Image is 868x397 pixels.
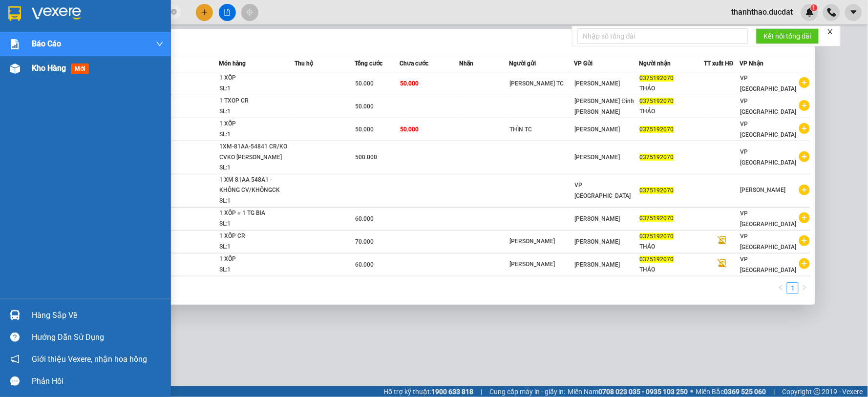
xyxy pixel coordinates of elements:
div: THẢO [640,106,704,117]
div: 1 XỐP + 1 TG BIA [219,208,293,219]
img: warehouse-icon [10,310,20,320]
input: Nhập số tổng đài [577,28,748,44]
span: VP [GEOGRAPHIC_DATA] [741,210,797,228]
span: [PERSON_NAME] [741,187,786,193]
div: THẢO [640,265,704,275]
span: close-circle [171,9,177,15]
div: Phản hồi [32,374,164,389]
div: SL: 1 [219,106,293,117]
span: plus-circle [799,212,810,223]
button: Kết nối tổng đài [756,28,819,44]
span: message [10,376,20,386]
div: THẢO [640,84,704,94]
li: 1 [787,282,799,294]
span: 500.000 [355,154,377,161]
span: 0375192070 [640,98,674,104]
span: 50.000 [355,126,374,133]
div: 1 XỐP [219,254,293,265]
span: 70.000 [355,238,374,245]
div: SL: 1 [219,84,293,94]
span: 50.000 [400,80,419,87]
span: Nhãn [460,60,474,67]
span: Người gửi [509,60,536,67]
span: [PERSON_NAME] [575,238,620,245]
li: Next Page [799,282,810,294]
span: notification [10,355,20,364]
div: [PERSON_NAME] [510,236,574,247]
img: solution-icon [10,39,20,49]
span: 50.000 [355,103,374,110]
span: [PERSON_NAME] [575,215,620,222]
span: 0375192070 [640,187,674,194]
span: VP [GEOGRAPHIC_DATA] [741,121,797,138]
div: 1XM-81AA-54841 CR/KO CVKO [PERSON_NAME] [219,142,293,163]
span: [PERSON_NAME] [575,80,620,87]
span: VP Nhận [740,60,764,67]
span: close-circle [171,8,177,17]
span: plus-circle [799,151,810,162]
span: VP Gửi [574,60,593,67]
span: plus-circle [799,185,810,195]
span: mới [71,63,89,74]
button: right [799,282,810,294]
span: 50.000 [355,80,374,87]
span: [PERSON_NAME] [575,126,620,133]
span: right [802,285,807,291]
div: 1 XỐP CR [219,231,293,242]
div: SL: 1 [219,219,293,230]
span: 50.000 [400,126,419,133]
span: plus-circle [799,77,810,88]
span: 0375192070 [640,126,674,133]
span: Tổng cước [355,60,382,67]
span: VP [GEOGRAPHIC_DATA] [741,98,797,115]
div: SL: 1 [219,196,293,207]
div: Hướng dẫn sử dụng [32,330,164,345]
div: Hàng sắp về [32,308,164,323]
span: VP [GEOGRAPHIC_DATA] [741,75,797,92]
div: SL: 1 [219,265,293,275]
span: question-circle [10,333,20,342]
span: Kho hàng [32,63,66,73]
div: SL: 1 [219,242,293,252]
span: 0375192070 [640,233,674,240]
div: [PERSON_NAME] [510,259,574,270]
span: Thu hộ [295,60,313,67]
span: Món hàng [219,60,246,67]
div: [PERSON_NAME] TC [510,79,574,89]
span: Người nhận [639,60,671,67]
span: Giới thiệu Vexere, nhận hoa hồng [32,353,147,365]
span: [PERSON_NAME] Đình [PERSON_NAME] [575,98,635,115]
span: 0375192070 [640,256,674,263]
div: THẢO [640,242,704,252]
span: 60.000 [355,261,374,268]
span: VP [GEOGRAPHIC_DATA] [575,182,631,199]
span: TT xuất HĐ [704,60,734,67]
span: [PERSON_NAME] [575,261,620,268]
span: plus-circle [799,235,810,246]
div: 1 XM 81AA 548A1 - KHÔNG CV/KHÔNGCK [219,175,293,196]
span: close [827,28,834,35]
span: VP [GEOGRAPHIC_DATA] [741,256,797,273]
img: warehouse-icon [10,63,20,74]
div: SL: 1 [219,129,293,140]
span: VP [GEOGRAPHIC_DATA] [741,148,797,166]
div: SL: 1 [219,163,293,173]
span: 0375192070 [640,215,674,222]
a: 1 [787,283,798,293]
div: 1 XỐP [219,73,293,84]
span: Kết nối tổng đài [764,31,811,42]
span: plus-circle [799,123,810,134]
span: [PERSON_NAME] [575,154,620,161]
span: VP [GEOGRAPHIC_DATA] [741,233,797,251]
span: plus-circle [799,258,810,269]
span: plus-circle [799,100,810,111]
div: 1 XỐP [219,119,293,129]
span: Chưa cước [400,60,428,67]
button: left [775,282,787,294]
span: down [156,40,164,48]
span: left [778,285,784,291]
span: Báo cáo [32,38,61,50]
div: 1 TXOP CR [219,96,293,106]
div: THÌN TC [510,125,574,135]
img: logo-vxr [8,6,21,21]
